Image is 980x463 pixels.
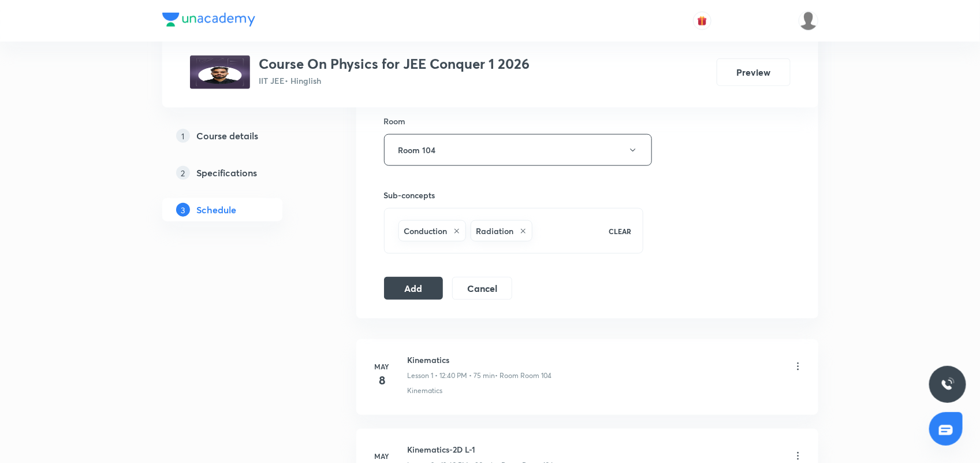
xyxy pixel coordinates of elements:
[452,277,512,300] button: Cancel
[162,161,319,184] a: 2Specifications
[384,115,406,127] h6: Room
[408,386,443,396] p: Kinematics
[404,225,448,237] h6: Conduction
[176,129,190,143] p: 1
[197,166,258,180] h5: Specifications
[259,75,530,87] p: IIT JEE • Hinglish
[197,129,259,143] h5: Course details
[176,166,190,180] p: 2
[476,225,514,237] h6: Radiation
[371,451,394,461] h6: May
[259,55,530,72] h3: Course On Physics for JEE Conquer 1 2026
[190,55,250,89] img: 431335b6e84049309f37e21215f05a89.jpg
[693,12,711,30] button: avatar
[609,226,631,236] p: CLEAR
[495,371,552,381] p: • Room Room 104
[176,203,190,217] p: 3
[384,189,644,201] h6: Sub-concepts
[384,277,444,300] button: Add
[162,13,255,27] img: Company Logo
[384,134,652,166] button: Room 104
[371,372,394,389] h4: 8
[408,354,552,366] h6: Kinematics
[697,16,707,26] img: avatar
[408,371,495,381] p: Lesson 1 • 12:40 PM • 75 min
[717,58,791,86] button: Preview
[408,443,554,455] h6: Kinematics-2D L-1
[162,13,255,29] a: Company Logo
[941,377,955,391] img: ttu
[162,124,319,147] a: 1Course details
[371,361,394,372] h6: May
[799,11,818,31] img: Bhuwan Singh
[197,203,237,217] h5: Schedule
